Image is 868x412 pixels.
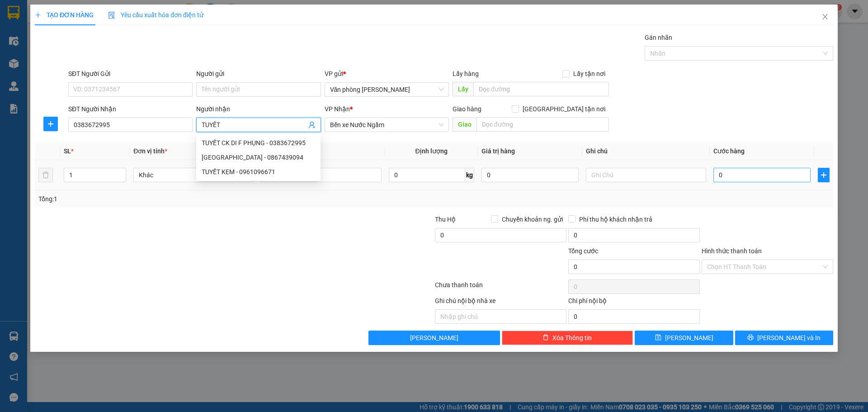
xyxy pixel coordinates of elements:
input: Nhập ghi chú [435,309,566,324]
div: Tổng: 1 [38,194,335,204]
span: [PERSON_NAME] và In [757,333,821,343]
span: Khác [139,168,248,182]
span: Cước hàng [713,147,745,155]
span: Đơn vị tính [133,147,167,155]
div: Ghi chú nội bộ nhà xe [435,296,566,309]
button: delete [38,168,53,182]
div: Người nhận [196,104,321,114]
th: Ghi chú [582,142,710,160]
span: delete [542,334,549,341]
span: plus [818,171,829,179]
input: Dọc đường [476,117,609,132]
span: kg [465,168,474,182]
input: 0 [481,168,579,182]
span: Lấy hàng [453,70,479,77]
span: close [821,13,829,20]
span: Phí thu hộ khách nhận trả [576,214,656,224]
div: TUYẾT KEM - 0961096671 [196,165,321,179]
span: Định lượng [415,147,448,155]
img: icon [108,12,115,19]
button: deleteXóa Thông tin [502,331,633,345]
div: [GEOGRAPHIC_DATA] - 0867439094 [202,152,315,162]
span: printer [747,334,754,341]
div: Người gửi [196,69,321,79]
span: user-add [308,121,316,128]
div: SĐT Người Gửi [68,69,193,79]
span: Giao [453,117,476,132]
button: save[PERSON_NAME] [635,331,733,345]
span: Xóa Thông tin [552,333,592,343]
span: [PERSON_NAME] [665,333,713,343]
label: Hình thức thanh toán [702,247,762,255]
span: save [655,334,661,341]
span: TẠO ĐƠN HÀNG [35,11,94,19]
input: Ghi Chú [586,168,706,182]
div: TUYẾT CK DI F PHỤNG - 0383672995 [202,138,315,148]
input: Dọc đường [473,82,609,96]
span: Giao hàng [453,105,481,113]
div: TUYẾT CK DI F PHỤNG - 0383672995 [196,136,321,150]
div: TUYẾT KEM - 0961096671 [202,167,315,177]
button: plus [43,117,58,131]
button: Close [812,5,838,30]
span: Chuyển khoản ng. gửi [498,214,566,224]
span: Bến xe Nước Ngầm [330,118,443,132]
span: Lấy tận nơi [570,69,609,79]
div: Bà Tuyết Sơn hải - 0867439094 [196,150,321,165]
span: Yêu cầu xuất hóa đơn điện tử [108,11,203,19]
div: Chưa thanh toán [434,280,567,296]
span: Thu Hộ [435,216,456,223]
span: [GEOGRAPHIC_DATA] tận nơi [519,104,609,114]
div: SĐT Người Nhận [68,104,193,114]
div: VP gửi [325,69,449,79]
button: [PERSON_NAME] [368,331,500,345]
span: plus [35,12,41,18]
div: Chi phí nội bộ [568,296,700,309]
span: [PERSON_NAME] [410,333,458,343]
span: Giá trị hàng [481,147,515,155]
span: SL [64,147,71,155]
span: Văn phòng Quỳnh Lưu [330,83,443,96]
button: printer[PERSON_NAME] và In [735,331,833,345]
span: Lấy [453,82,473,96]
span: Tổng cước [568,247,598,255]
span: plus [44,120,57,128]
label: Gán nhãn [645,34,672,41]
input: VD: Bàn, Ghế [261,168,381,182]
span: VP Nhận [325,105,350,113]
button: plus [818,168,830,182]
